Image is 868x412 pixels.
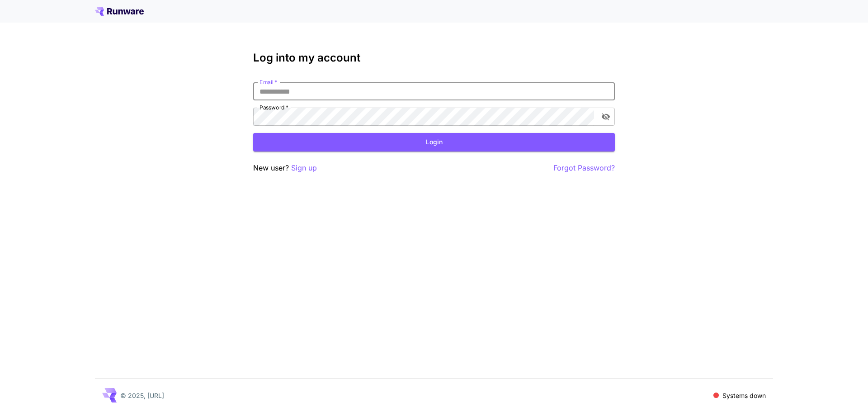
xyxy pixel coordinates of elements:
label: Email [259,78,277,86]
p: New user? [253,162,317,174]
label: Password [259,104,288,111]
h3: Log into my account [253,52,615,64]
button: toggle password visibility [598,109,614,125]
button: Login [253,133,615,152]
button: Sign up [291,162,317,174]
p: Systems down [722,391,766,400]
button: Forgot Password? [553,162,615,174]
p: © 2025, [URL] [120,391,164,400]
